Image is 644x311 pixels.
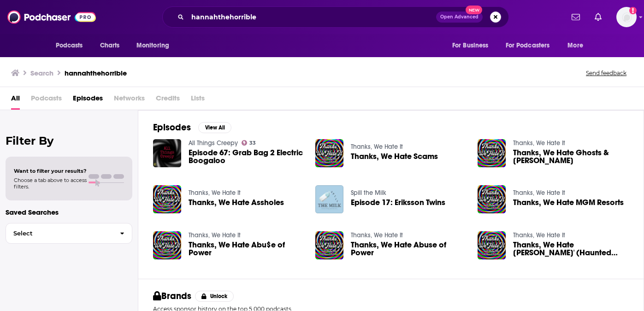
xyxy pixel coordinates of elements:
span: Select [6,230,112,236]
span: Open Advanced [440,15,479,19]
span: Charts [100,39,120,52]
a: Charts [94,37,125,54]
img: Thanks, We Hate Ghosts & Miranda Lambert [478,139,506,167]
h2: Filter By [6,134,132,147]
button: open menu [561,37,595,54]
a: Thanks, We Hate Abuse of Power [351,241,467,257]
span: Logged in as teisenbe [616,7,637,27]
a: All [11,91,20,110]
p: Saved Searches [6,208,132,217]
a: Episode 67: Grab Bag 2 Electric Boogaloo [189,149,304,164]
a: Thanks, We Hate MGM Resorts [513,199,624,206]
span: New [466,6,482,14]
a: Thanks, We Hate It [513,231,565,239]
img: Thanks, We Hate Scams [315,139,343,167]
img: Episode 17: Eriksson Twins [315,185,343,213]
button: View All [198,122,231,133]
button: Open AdvancedNew [436,12,483,23]
span: Podcasts [31,91,62,110]
img: Thanks, We Hate Zak Bagans' (Haunted Museum) [478,231,506,259]
button: Send feedback [583,69,629,77]
input: Search podcasts, credits, & more... [188,10,436,24]
span: For Podcasters [506,39,550,52]
h2: Brands [153,290,191,302]
span: Want to filter your results? [14,168,87,174]
a: Thanks, We Hate Abu$e of Power [189,241,304,257]
img: Thanks, We Hate MGM Resorts [478,185,506,213]
a: 33 [242,140,256,146]
button: Unlock [195,291,234,302]
button: Select [6,223,132,244]
span: Monitoring [136,39,169,52]
a: Episodes [73,91,103,110]
a: Show notifications dropdown [591,9,605,25]
button: Show profile menu [616,7,637,27]
svg: Add a profile image [629,7,637,14]
span: Lists [191,91,205,110]
a: Spill the Milk [351,189,386,197]
a: Thanks, We Hate It [351,143,403,151]
img: Thanks, We Hate Assholes [153,185,181,213]
a: Thanks, We Hate It [189,231,241,239]
a: Thanks, We Hate Assholes [189,199,284,206]
div: Search podcasts, credits, & more... [162,6,509,28]
span: Podcasts [56,39,83,52]
a: Thanks, We Hate It [189,189,241,197]
img: Podchaser - Follow, Share and Rate Podcasts [7,8,96,26]
img: Thanks, We Hate Abuse of Power [315,231,343,259]
h3: Search [30,69,53,77]
span: More [567,39,583,52]
span: Networks [114,91,145,110]
h3: hannahthehorrible [65,69,127,77]
a: Thanks, We Hate Zak Bagans' (Haunted Museum) [513,241,629,257]
span: Choose a tab above to access filters. [14,177,87,190]
img: Episode 67: Grab Bag 2 Electric Boogaloo [153,139,181,167]
a: Show notifications dropdown [568,9,584,25]
span: For Business [452,39,489,52]
span: Thanks, We Hate Ghosts & [PERSON_NAME] [513,149,629,164]
span: Thanks, We Hate [PERSON_NAME]' (Haunted Museum) [513,241,629,257]
a: Thanks, We Hate It [513,139,565,147]
a: Episode 17: Eriksson Twins [351,199,445,206]
img: User Profile [616,7,637,27]
button: open menu [446,37,500,54]
a: EpisodesView All [153,122,231,133]
span: Credits [156,91,180,110]
h2: Episodes [153,122,191,133]
a: Thanks, We Hate It [513,189,565,197]
a: Thanks, We Hate It [351,231,403,239]
span: 33 [249,141,256,145]
a: All Things Creepy [189,139,238,147]
button: open menu [500,37,563,54]
button: open menu [49,37,95,54]
a: Thanks, We Hate Ghosts & Miranda Lambert [513,149,629,164]
img: Thanks, We Hate Abu$e of Power [153,231,181,259]
button: open menu [130,37,181,54]
a: Thanks, We Hate Scams [351,153,438,160]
